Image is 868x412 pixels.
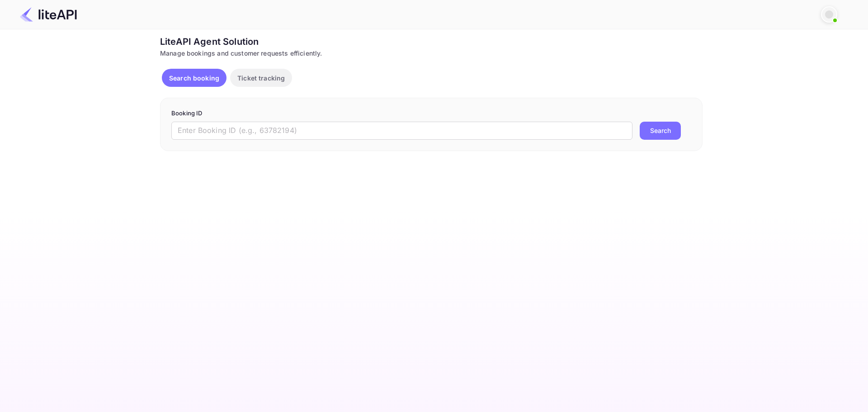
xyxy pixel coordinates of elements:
p: Booking ID [171,109,691,118]
p: Search booking [169,73,219,83]
button: Search [640,122,681,140]
input: Enter Booking ID (e.g., 63782194) [171,122,632,140]
img: LiteAPI Logo [20,7,77,22]
div: LiteAPI Agent Solution [160,35,703,48]
div: Manage bookings and customer requests efficiently. [160,48,703,58]
p: Ticket tracking [237,73,285,83]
